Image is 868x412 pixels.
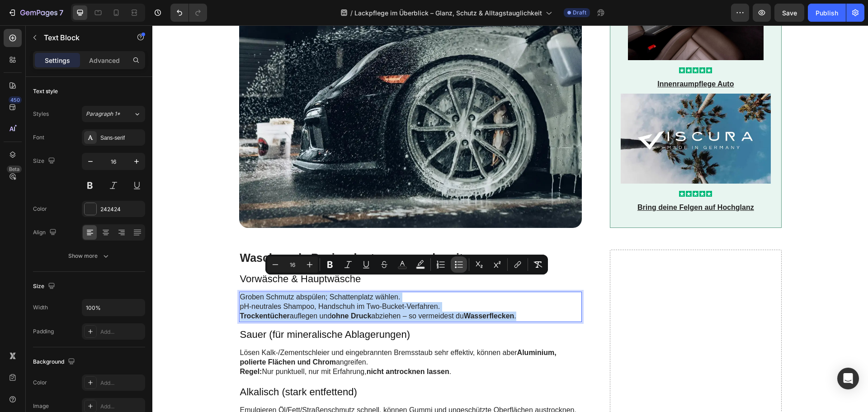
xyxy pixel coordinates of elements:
[82,106,145,122] button: Paragraph 1*
[7,166,22,173] div: Beta
[100,379,143,387] div: Add...
[774,4,804,22] button: Save
[573,9,586,17] span: Draft
[88,287,137,294] strong: Trockentücher
[82,299,145,316] input: Auto
[87,302,430,317] h3: Sauer (für mineralische Ablagerungen)
[88,342,110,350] strong: Regel:
[33,87,58,95] div: Text style
[152,25,868,412] iframe: Design area
[88,380,429,399] p: Emulgieren Öl/Fett/Straßenschmutz schnell, können Gummi und ungeschützte Oberflächen austrocknen....
[100,328,143,336] div: Add...
[88,277,429,286] p: pH-neutrales Shampoo, Handschuh im Two-Bucket-Verfahren.
[179,287,219,294] strong: ohne Druck
[33,227,58,239] div: Align
[9,96,22,104] div: 450
[100,403,143,411] div: Add...
[87,224,430,241] h2: Rich Text Editor. Editing area: main
[33,327,54,336] div: Padding
[33,379,47,387] div: Color
[87,246,430,261] h3: Rich Text Editor. Editing area: main
[485,179,602,186] a: Bring deine Felgen auf Hochglanz
[86,110,120,118] span: Paragraph 1*
[68,251,110,260] div: Show more
[311,287,362,294] strong: Wasserflecken
[100,205,143,213] div: 242424
[33,303,48,312] div: Width
[33,133,44,142] div: Font
[354,8,542,18] span: Lackpflege im Überblick – Glanz, Schutz & Alltagstauglichkeit
[214,342,297,350] strong: nicht antrocknen lassen
[816,8,838,18] div: Publish
[4,4,67,22] button: 7
[33,280,57,293] div: Size
[33,356,77,368] div: Background
[89,56,120,65] p: Advanced
[808,4,846,22] button: Publish
[782,9,797,17] span: Save
[350,8,353,18] span: /
[33,205,47,213] div: Color
[44,32,121,43] p: Text Block
[505,55,581,62] a: Innenraumpflege Auto
[100,134,143,142] div: Sans-serif
[88,247,429,260] p: Vorwäsche & Hauptwäsche
[88,225,429,240] p: Waschen als Basis – kratzerarm vorbereiten
[837,368,859,389] div: Open Intercom Messenger
[265,255,548,275] div: Editor contextual toolbar
[468,68,618,159] img: gempages_556740947103187724-e3fa6d49-c140-4f3e-a9bf-71127430d759.webp
[59,7,63,18] p: 7
[170,4,207,22] div: Undo/Redo
[88,286,429,296] p: auflegen und abziehen – so vermeidest du .
[87,360,430,374] h3: Alkalisch (stark entfettend)
[33,110,49,118] div: Styles
[88,323,429,351] p: Lösen Kalk-/Zementschleier und eingebrannten Bremsstaub sehr effektiv, können aber angreifen. Nur...
[33,402,49,410] div: Image
[33,155,57,167] div: Size
[87,266,430,296] div: Rich Text Editor. Editing area: main
[88,267,429,277] p: Groben Schmutz abspülen; Schattenplatz wählen.
[33,248,145,264] button: Show more
[45,56,70,65] p: Settings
